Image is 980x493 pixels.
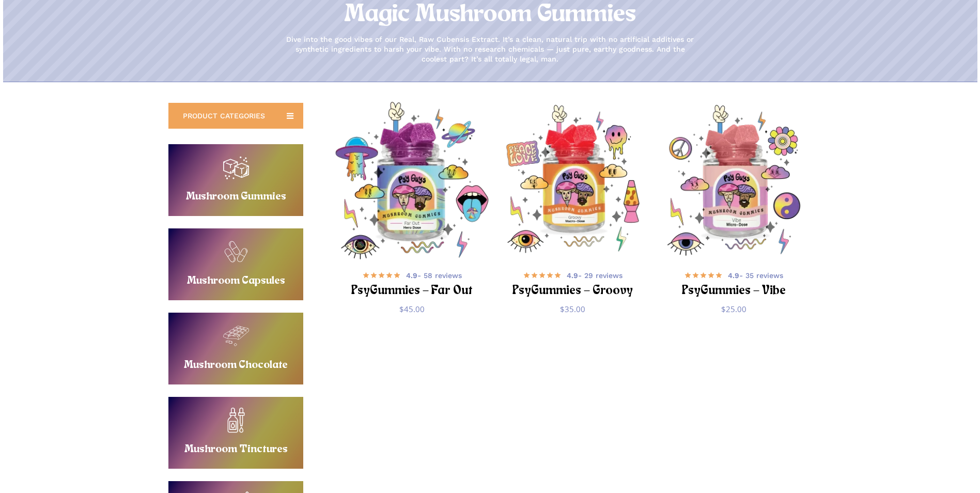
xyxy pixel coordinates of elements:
span: $ [560,304,565,314]
span: - 29 reviews [567,270,623,281]
img: Psychedelic mushroom gummies with vibrant icons and symbols. [658,105,810,256]
a: PsyGummies - Far Out [336,105,488,256]
p: Dive into the good vibes of our Real, Raw Cubensis Extract. It’s a clean, natural trip with no ar... [284,35,697,64]
img: Psychedelic mushroom gummies jar with colorful designs. [497,105,649,256]
span: PRODUCT CATEGORIES [183,111,265,121]
a: PRODUCT CATEGORIES [168,103,303,129]
b: 4.9 [567,271,578,280]
span: $ [721,304,726,314]
b: 4.9 [728,271,739,280]
a: PsyGummies - Vibe [658,105,810,256]
a: 4.9- 35 reviews PsyGummies – Vibe [671,269,797,296]
bdi: 35.00 [560,304,585,314]
bdi: 25.00 [721,304,746,314]
h2: PsyGummies – Far Out [349,282,475,301]
a: 4.9- 58 reviews PsyGummies – Far Out [349,269,475,296]
a: PsyGummies - Groovy [497,105,649,256]
h2: PsyGummies – Groovy [510,282,636,301]
bdi: 45.00 [399,304,425,314]
span: - 58 reviews [406,270,462,281]
a: 4.9- 29 reviews PsyGummies – Groovy [510,269,636,296]
span: - 35 reviews [728,270,783,281]
h2: PsyGummies – Vibe [671,282,797,301]
span: $ [399,304,404,314]
b: 4.9 [406,271,417,280]
img: Psychedelic mushroom gummies in a colorful jar. [333,102,490,259]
